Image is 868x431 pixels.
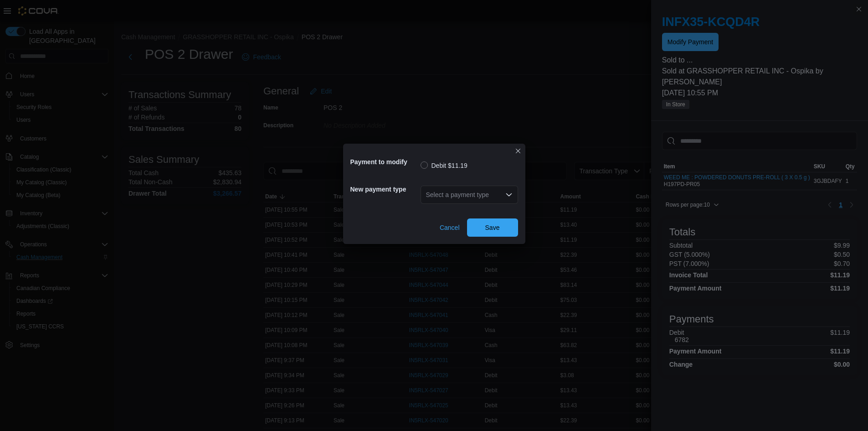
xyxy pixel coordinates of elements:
h5: New payment type [350,180,419,198]
button: Save [467,218,518,237]
h5: Payment to modify [350,153,419,171]
button: Closes this modal window [513,145,524,156]
input: Accessible screen reader label [426,189,427,200]
label: Debit $11.19 [421,160,467,171]
button: Open list of options [505,191,513,198]
button: Cancel [436,218,463,237]
span: Save [485,223,500,232]
span: Cancel [440,223,460,232]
